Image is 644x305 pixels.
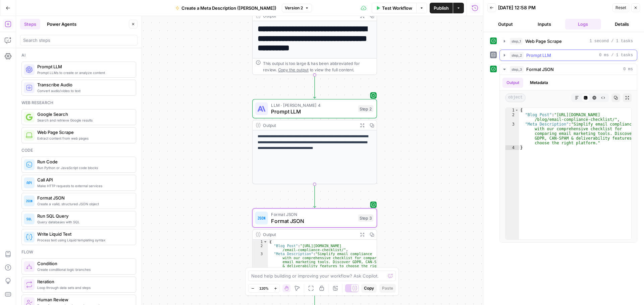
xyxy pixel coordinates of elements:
span: Format JSON [271,217,355,225]
span: Paste [382,285,393,291]
button: Copy [361,284,377,293]
span: LLM · [PERSON_NAME] 4 [271,102,355,108]
span: Run Python or JavaScript code blocks [37,165,130,170]
div: Flow [21,249,136,255]
span: Prompt LLM [271,107,355,116]
button: Create a Meta Description ([PERSON_NAME]) [171,3,280,13]
span: Write Liquid Text [37,231,130,237]
div: This output is too large & has been abbreviated for review. to view the full content. [263,60,373,73]
span: Toggle code folding, rows 1 through 4 [263,240,267,244]
span: Toggle code folding, rows 1 through 4 [515,108,519,112]
button: 1 second / 1 tasks [500,36,637,47]
div: 3 [253,252,268,272]
input: Search steps [23,37,135,44]
div: 1 [253,240,268,244]
div: Output [263,231,355,238]
button: Paste [379,284,396,293]
span: Process text using Liquid templating syntax [37,237,130,243]
span: Google Search [37,111,130,118]
div: Code [21,147,136,153]
span: Create a Meta Description ([PERSON_NAME]) [181,5,276,11]
span: Loop through data sets and steps [37,285,130,290]
g: Edge from step_2 to step_3 [313,184,316,208]
button: Steps [20,19,40,29]
span: step_2 [510,52,524,59]
span: Query databases with SQL [37,219,130,225]
span: Copy the output [278,67,309,72]
span: object [505,93,526,102]
span: Version 2 [285,5,303,11]
div: Output [263,122,355,128]
span: Prompt LLM [37,63,130,70]
g: Edge from step_1 to step_2 [313,75,316,98]
button: Details [604,19,640,29]
div: 2 [505,112,519,122]
span: 0 ms / 1 tasks [599,52,633,58]
span: Format JSON [526,66,554,73]
span: 120% [259,286,269,291]
span: Format JSON [37,195,130,201]
span: Search and retrieve Google results [37,118,130,123]
span: Test Workflow [382,5,412,11]
button: Output [502,78,523,88]
div: 1 [505,108,519,112]
button: Test Workflow [372,3,416,13]
div: Format JSONFormat JSONStep 3Output{ "Blog Post":"[URL][DOMAIN_NAME] /email-compliance-checklist/"... [252,208,377,293]
span: Convert audio/video to text [37,88,130,93]
span: Make HTTP requests to external services [37,183,130,188]
span: step_3 [510,66,524,73]
span: Extract content from web pages [37,136,130,141]
div: 3 [505,122,519,145]
div: 4 [505,145,519,150]
span: Transcribe Audio [37,81,130,88]
span: Call API [37,176,130,183]
div: Ai [21,52,136,58]
button: Reset [612,3,629,12]
div: Output [263,13,355,19]
span: Create a valid, structured JSON object [37,201,130,207]
div: 2 [253,244,268,252]
span: Run Code [37,158,130,165]
span: 0 ms [623,66,633,72]
div: Step 3 [358,214,374,222]
button: 0 ms [500,64,637,75]
span: Format JSON [271,211,355,218]
span: Human Review [37,296,130,303]
span: Prompt LLM [526,52,551,59]
div: Web research [21,100,136,106]
button: Publish [430,3,453,13]
button: Logs [565,19,601,29]
div: 0 ms [500,75,637,242]
span: Iteration [37,278,130,285]
span: Web Page Scrape [37,129,130,136]
button: Version 2 [282,4,312,12]
span: Create conditional logic branches [37,267,130,272]
button: Metadata [526,78,552,88]
span: Condition [37,260,130,267]
span: Prompt LLMs to create or analyze content [37,70,130,75]
span: 1 second / 1 tasks [589,38,633,44]
button: Power Agents [43,19,80,29]
button: Output [487,19,524,29]
div: Step 2 [358,105,374,112]
span: Publish [434,5,449,11]
span: Reset [615,5,626,11]
span: step_1 [510,38,523,45]
span: Copy [364,285,374,291]
button: 0 ms / 1 tasks [500,50,637,61]
button: Inputs [526,19,562,29]
span: Run SQL Query [37,213,130,219]
span: Web Page Scrape [525,38,562,45]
